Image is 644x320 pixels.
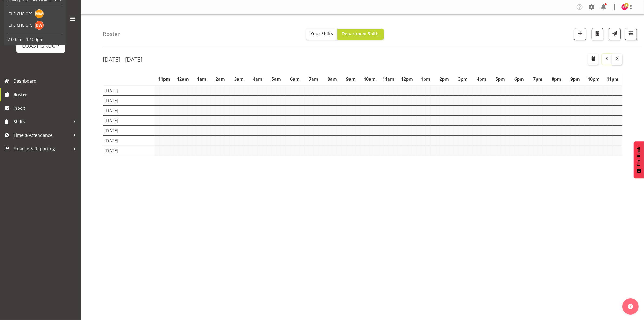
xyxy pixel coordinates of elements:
th: 12am [174,73,192,85]
th: 6am [286,73,304,85]
td: [DATE] [103,146,155,156]
th: 3am [230,73,248,85]
td: [DATE] [103,105,155,115]
th: 5am [267,73,286,85]
th: 3pm [454,73,473,85]
th: 8am [323,73,342,85]
th: 4am [248,73,267,85]
th: 7am [304,73,323,85]
button: Select a specific date within the roster. [588,54,599,65]
button: Feedback - Show survey [634,141,644,178]
img: reuben-thomas8009.jpg [621,4,628,10]
th: 5pm [491,73,510,85]
span: Your Shifts [311,31,333,37]
th: 11am [379,73,398,85]
span: Inbox [14,104,78,112]
td: [DATE] [103,135,155,146]
button: Send a list of all shifts for the selected filtered period to all rostered employees. [609,28,621,40]
h4: Roster [103,31,120,37]
button: Filter Shifts [625,28,637,40]
h2: [DATE] - [DATE] [103,56,143,63]
th: 7pm [529,73,547,85]
p: 7:00am - 12:00pm [8,37,62,43]
button: Add a new shift [574,28,586,40]
td: [DATE] [103,85,155,96]
span: Dashboard [14,77,78,85]
th: 11pm [603,73,622,85]
th: 9pm [566,73,584,85]
th: 2am [211,73,230,85]
button: Your Shifts [306,29,337,40]
th: 8pm [547,73,566,85]
button: Download a PDF of the roster according to the set date range. [592,28,603,40]
span: Shifts [14,118,70,126]
th: 9am [342,73,360,85]
td: EHS CHC OPS [8,8,34,20]
th: 11pm [155,73,174,85]
th: 1am [192,73,211,85]
th: 2pm [435,73,454,85]
img: david-wiseman11371.jpg [35,21,44,30]
th: 4pm [473,73,491,85]
td: EHS CHC OPS [8,20,34,31]
th: 12pm [398,73,416,85]
th: 10am [360,73,379,85]
span: Time & Attendance [14,131,70,139]
button: Department Shifts [337,29,384,40]
td: [DATE] [103,115,155,125]
span: Roster [14,90,78,99]
img: mekhye-wiparata10797.jpg [35,9,44,18]
td: [DATE] [103,125,155,135]
th: 6pm [510,73,529,85]
span: Department Shifts [342,31,379,37]
div: COAST GROUP [22,42,60,50]
th: 10pm [584,73,603,85]
span: Feedback [636,147,641,166]
td: [DATE] [103,95,155,105]
span: Finance & Reporting [14,145,70,153]
th: 1pm [416,73,435,85]
img: help-xxl-2.png [628,304,633,309]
